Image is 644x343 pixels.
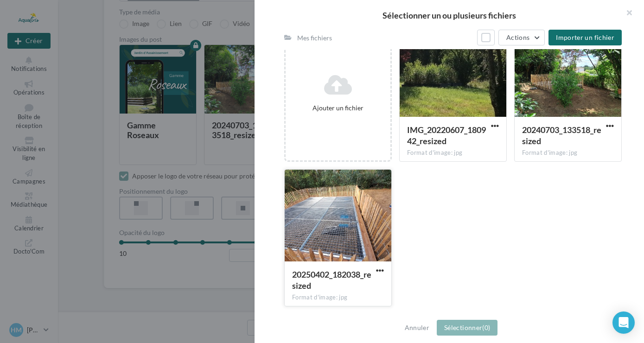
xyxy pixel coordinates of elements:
div: Ajouter un fichier [289,103,387,113]
div: Format d'image: jpg [292,293,384,302]
span: 20240703_133518_resized [522,125,601,146]
span: 20250402_182038_resized [292,269,371,291]
div: Format d'image: jpg [407,149,499,157]
div: Mes fichiers [297,33,332,43]
span: IMG_20220607_180942_resized [407,125,486,146]
div: Format d'image: jpg [522,149,614,157]
span: Actions [506,33,529,41]
div: Open Intercom Messenger [612,311,635,334]
button: Actions [498,30,545,45]
button: Sélectionner(0) [437,320,497,336]
button: Annuler [401,322,433,333]
button: Importer un fichier [548,30,622,45]
span: (0) [482,324,490,331]
span: Importer un fichier [556,33,614,41]
h2: Sélectionner un ou plusieurs fichiers [269,11,629,19]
